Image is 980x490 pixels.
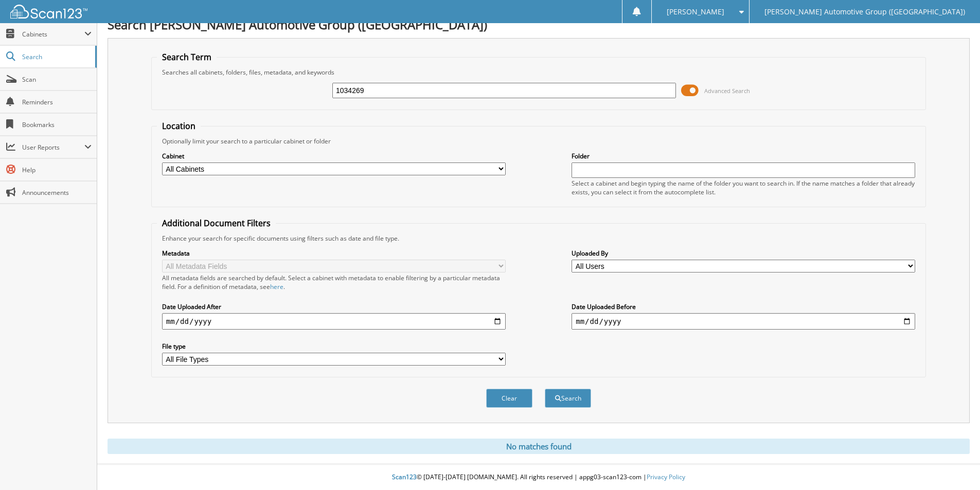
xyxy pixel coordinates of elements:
[162,313,506,330] input: start
[545,389,591,408] button: Search
[157,68,920,77] div: Searches all cabinets, folders, files, metadata, and keywords
[392,473,417,481] span: Scan123
[22,52,90,61] span: Search
[162,342,506,351] label: File type
[22,30,84,39] span: Cabinets
[270,282,283,291] a: here
[108,16,970,33] h1: Search [PERSON_NAME] Automotive Group ([GEOGRAPHIC_DATA])
[486,389,532,408] button: Clear
[22,188,92,197] span: Announcements
[572,179,915,196] div: Select a cabinet and begin typing the name of the folder you want to search in. If the name match...
[704,87,750,95] span: Advanced Search
[667,9,724,15] span: [PERSON_NAME]
[10,5,87,19] img: scan123-logo-white.svg
[108,439,970,454] div: No matches found
[764,9,965,15] span: [PERSON_NAME] Automotive Group ([GEOGRAPHIC_DATA])
[157,137,920,146] div: Optionally limit your search to a particular cabinet or folder
[572,152,915,160] label: Folder
[157,217,276,229] legend: Additional Document Filters
[162,249,506,258] label: Metadata
[157,120,201,132] legend: Location
[647,473,685,481] a: Privacy Policy
[22,120,92,129] span: Bookmarks
[572,249,915,258] label: Uploaded By
[22,143,84,152] span: User Reports
[157,234,920,243] div: Enhance your search for specific documents using filters such as date and file type.
[572,302,915,311] label: Date Uploaded Before
[162,274,506,291] div: All metadata fields are searched by default. Select a cabinet with metadata to enable filtering b...
[22,75,92,84] span: Scan
[929,441,980,490] iframe: Chat Widget
[22,166,92,174] span: Help
[572,313,915,330] input: end
[162,302,506,311] label: Date Uploaded After
[22,98,92,106] span: Reminders
[97,465,980,490] div: © [DATE]-[DATE] [DOMAIN_NAME]. All rights reserved | appg03-scan123-com |
[162,152,506,160] label: Cabinet
[157,51,217,63] legend: Search Term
